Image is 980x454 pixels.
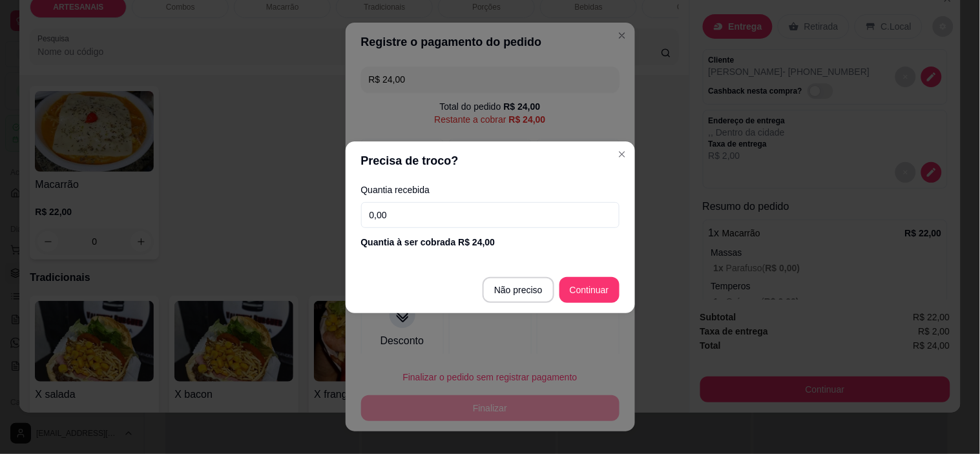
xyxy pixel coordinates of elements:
div: Quantia à ser cobrada R$ 24,00 [361,236,620,249]
label: Quantia recebida [361,185,620,194]
header: Precisa de troco? [346,141,635,180]
button: Close [612,144,632,165]
button: Continuar [559,277,620,303]
button: Não preciso [483,277,554,303]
